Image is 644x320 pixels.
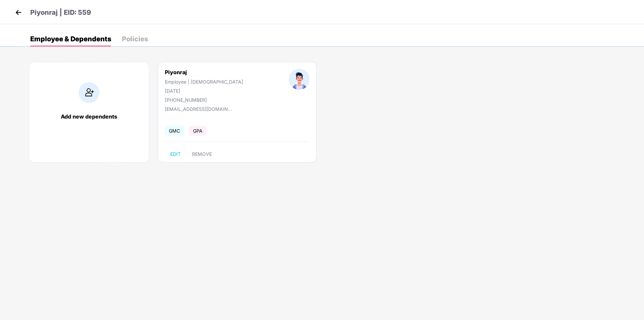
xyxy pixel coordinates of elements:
[170,151,181,157] span: EDIT
[165,97,243,103] div: [PHONE_NUMBER]
[122,36,148,42] div: Policies
[165,79,243,85] div: Employee | [DEMOGRAPHIC_DATA]
[165,149,186,159] button: EDIT
[189,126,206,136] span: GPA
[36,113,142,120] div: Add new dependents
[30,36,111,42] div: Employee & Dependents
[13,7,24,17] img: back
[289,69,310,90] img: profileImage
[187,149,217,159] button: REMOVE
[79,82,99,103] img: addIcon
[165,88,243,94] div: [DATE]
[165,106,232,112] div: [EMAIL_ADDRESS][DOMAIN_NAME]
[192,151,212,157] span: REMOVE
[30,7,91,18] p: Piyonraj | EID: 559
[165,126,184,136] span: GMC
[165,69,243,76] div: Piyonraj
